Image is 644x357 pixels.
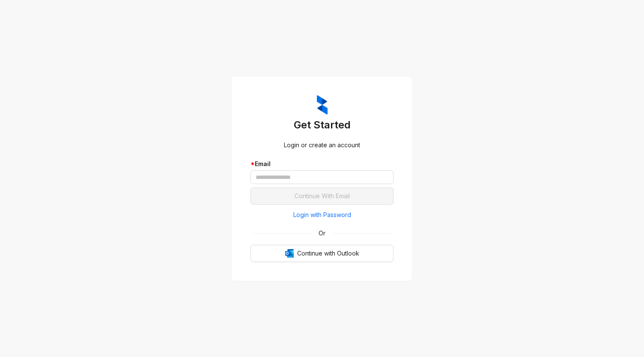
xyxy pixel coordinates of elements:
img: ZumaIcon [317,95,328,115]
div: Email [250,159,394,169]
div: Login or create an account [250,140,394,150]
span: Login with Password [293,210,351,220]
button: Continue With Email [250,187,394,205]
img: Outlook [285,249,294,258]
button: OutlookContinue with Outlook [250,245,394,262]
button: Login with Password [250,208,394,222]
h3: Get Started [250,118,394,132]
span: Continue with Outlook [297,249,359,258]
span: Or [313,229,331,238]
